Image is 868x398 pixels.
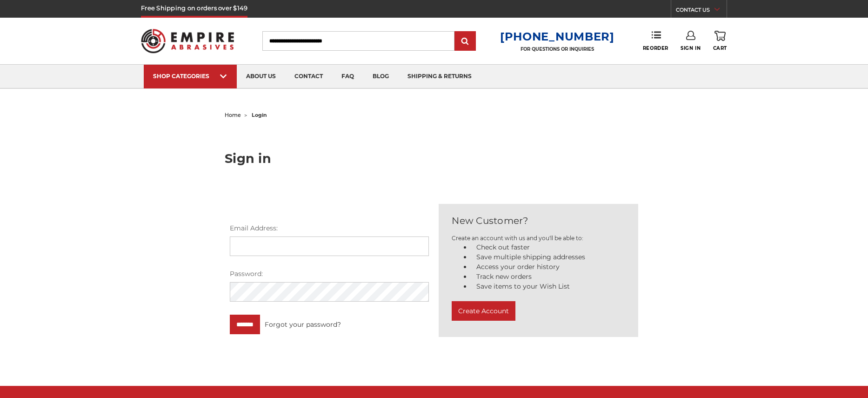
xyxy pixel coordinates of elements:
a: Forgot your password? [265,320,341,330]
a: Create Account [452,310,515,318]
li: Save items to your Wish List [471,282,625,291]
span: login [252,112,267,118]
a: about us [237,65,285,88]
span: Cart [713,45,727,51]
label: Email Address: [230,223,429,233]
input: Submit [456,32,474,51]
li: Save multiple shipping addresses [471,252,625,262]
a: shipping & returns [398,65,481,88]
li: Track new orders [471,272,625,282]
h2: New Customer? [452,214,625,228]
p: FOR QUESTIONS OR INQUIRIES [500,46,614,52]
button: Create Account [452,301,515,321]
a: home [225,112,241,118]
img: Empire Abrasives [141,23,234,59]
a: Reorder [643,31,668,51]
li: Check out faster [471,243,625,252]
a: Cart [713,31,727,51]
div: SHOP CATEGORIES [153,73,227,80]
a: faq [332,65,363,88]
a: CONTACT US [676,5,727,18]
span: Reorder [643,45,668,51]
li: Access your order history [471,262,625,272]
h1: Sign in [225,152,643,165]
p: Create an account with us and you'll be able to: [452,234,625,243]
span: Sign In [681,45,701,51]
a: blog [363,65,398,88]
a: contact [285,65,332,88]
a: [PHONE_NUMBER] [500,30,614,43]
label: Password: [230,269,429,279]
